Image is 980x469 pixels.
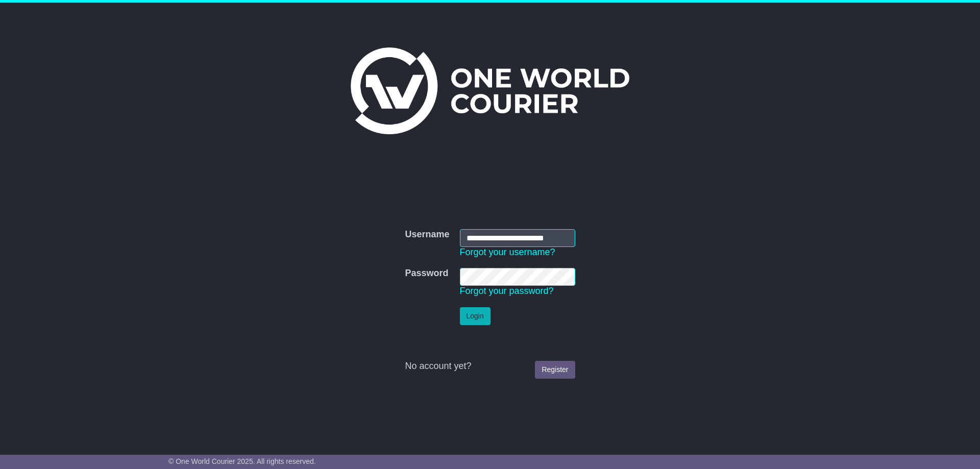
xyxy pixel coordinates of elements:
label: Username [405,229,449,240]
a: Forgot your password? [460,286,554,296]
button: Login [460,307,491,325]
a: Register [535,361,575,379]
img: One World [351,47,629,134]
label: Password [405,268,448,279]
span: © One World Courier 2025. All rights reserved. [168,457,316,465]
a: Forgot your username? [460,247,555,257]
div: No account yet? [405,361,575,372]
